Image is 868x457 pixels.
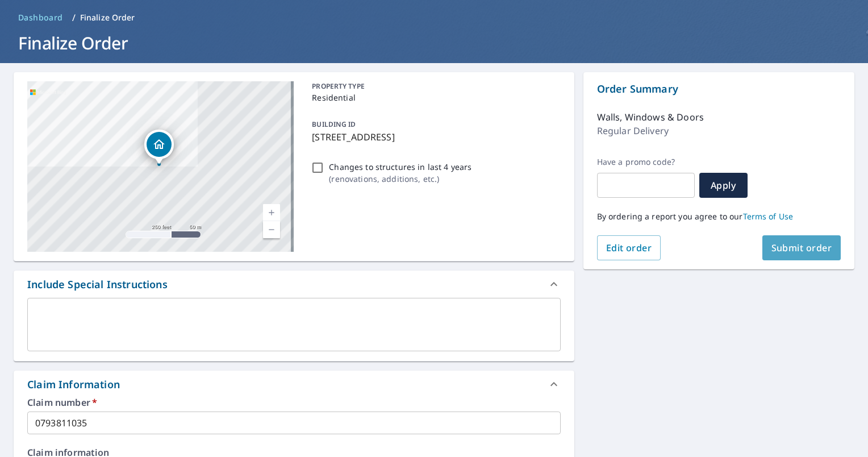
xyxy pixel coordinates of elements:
h1: Finalize Order [14,31,854,55]
p: Finalize Order [80,12,135,23]
div: Include Special Instructions [27,277,168,292]
span: Submit order [771,242,832,254]
span: Apply [708,179,738,192]
label: Claim information [27,448,561,457]
div: Claim Information [14,371,574,398]
div: Claim Information [27,377,120,392]
p: Walls, Windows & Doors [597,110,704,124]
label: Have a promo code? [597,157,695,167]
p: Order Summary [597,81,841,97]
div: Include Special Instructions [14,271,574,298]
nav: breadcrumb [14,9,854,27]
a: Current Level 17, Zoom Out [263,221,280,238]
span: Dashboard [18,12,63,23]
p: Residential [312,92,556,103]
li: / [72,11,76,24]
p: Changes to structures in last 4 years [329,161,471,173]
p: Regular Delivery [597,124,669,138]
a: Terms of Use [743,211,794,222]
p: BUILDING ID [312,119,356,129]
button: Submit order [762,235,841,260]
label: Claim number [27,398,561,407]
p: [STREET_ADDRESS] [312,130,556,144]
div: Dropped pin, building 1, Residential property, 1405 Micheles Way La Vergne, TN 37086 [144,130,174,165]
a: Dashboard [14,9,68,27]
p: By ordering a report you agree to our [597,211,841,222]
span: Edit order [606,242,652,254]
p: ( renovations, additions, etc. ) [329,173,471,185]
a: Current Level 17, Zoom In [263,204,280,221]
p: PROPERTY TYPE [312,81,556,92]
button: Edit order [597,235,661,260]
button: Apply [699,173,748,198]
